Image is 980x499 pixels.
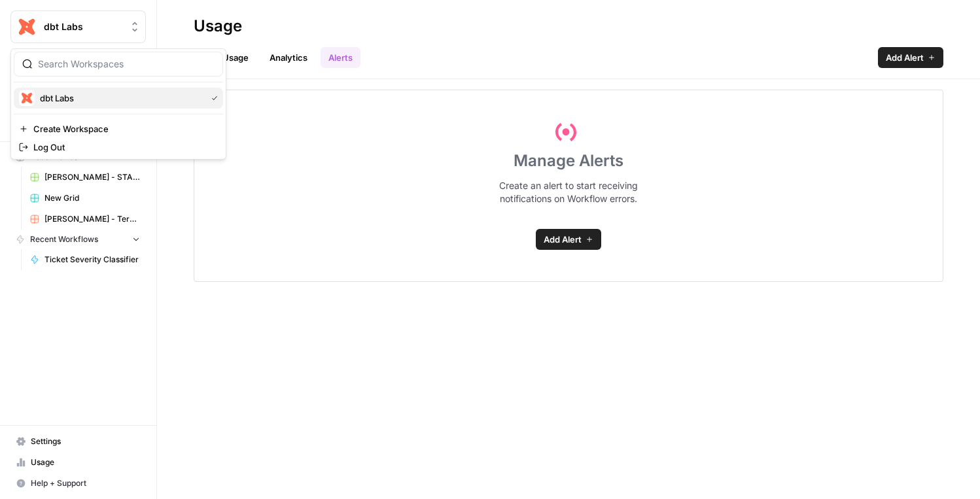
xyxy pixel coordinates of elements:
a: Task Usage [194,47,256,68]
a: Settings [10,431,146,452]
span: Settings [31,436,140,447]
span: [PERSON_NAME] - Teradata Converter Grid [44,213,140,225]
span: Log Out [33,141,213,154]
span: Recent Workflows [30,233,98,245]
a: New Grid [24,188,146,209]
span: dbt Labs [44,20,123,33]
span: Create an alert to start receiving notifications on Workflow errors. [499,179,638,205]
div: Usage [194,16,242,37]
a: [PERSON_NAME] - START HERE - Step 1 - dbt Stored PrOcedure Conversion Kit Grid [24,167,146,188]
button: Recent Workflows [10,230,146,249]
span: Ticket Severity Classifier [44,254,140,266]
a: Log Out [14,138,223,156]
div: Workspace: dbt Labs [10,48,226,160]
span: dbt Labs [40,92,201,105]
a: [PERSON_NAME] - Teradata Converter Grid [24,209,146,230]
img: dbt Labs Logo [19,90,35,106]
button: Help + Support [10,473,146,494]
span: Add Alert [544,233,582,246]
a: Add Alert [536,229,601,250]
a: Add Alert [878,47,943,68]
input: Search Workspaces [38,58,215,71]
a: Alerts [321,47,360,68]
span: Help + Support [31,477,140,489]
span: Usage [31,456,140,468]
a: Analytics [262,47,315,68]
span: [PERSON_NAME] - START HERE - Step 1 - dbt Stored PrOcedure Conversion Kit Grid [44,171,140,183]
span: Add Alert [886,51,924,64]
img: dbt Labs Logo [15,15,39,39]
h1: Manage Alerts [514,150,623,171]
a: Usage [10,452,146,473]
a: Ticket Severity Classifier [24,249,146,270]
a: Create Workspace [14,120,223,138]
span: Create Workspace [33,122,213,135]
span: New Grid [44,192,140,204]
button: Workspace: dbt Labs [10,10,146,43]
